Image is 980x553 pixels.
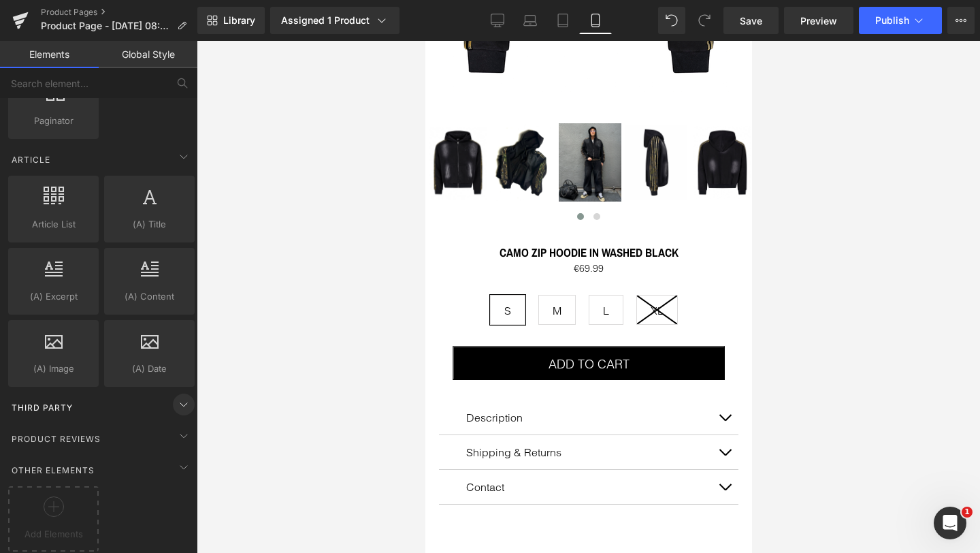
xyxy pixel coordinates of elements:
a: Tablet [546,7,579,34]
p: Shipping & Returns [41,405,286,418]
a: Mobile [579,7,612,34]
span: Third Party [10,401,74,414]
span: Article List [12,217,95,232]
span: (A) Excerpt [12,289,95,304]
span: Product Reviews [10,432,102,445]
span: Save [740,14,762,28]
span: (A) Image [12,362,95,376]
span: Other Elements [10,464,96,477]
span: Add Elements [12,527,95,541]
a: Desktop [481,7,514,34]
span: (A) Date [108,362,191,376]
span: ADD TO CART [123,315,204,331]
span: Product Page - [DATE] 08:49:10 [41,20,171,31]
img: CAMO ZIP HOODIE IN WASHED BLACK [67,82,130,161]
a: Product Pages [41,7,197,18]
a: New Library [197,7,265,34]
span: (A) Content [108,289,191,304]
span: €69.99 [148,221,178,234]
button: Publish [859,7,942,34]
img: CAMO ZIP HOODIE IN WASHED BLACK [1,82,64,161]
span: Paginator [12,114,95,128]
img: CAMO ZIP HOODIE IN WASHED BLACK [199,82,262,161]
span: Article [10,153,52,166]
span: Library [223,14,255,27]
button: More [947,7,975,34]
p: Contact [41,439,286,453]
span: (A) Title [108,217,191,232]
p: Description [41,370,286,383]
a: CAMO ZIP HOODIE IN WASHED BLACK [74,205,253,219]
span: M [127,255,136,283]
span: Publish [875,15,909,26]
a: Laptop [514,7,546,34]
button: ADD TO CART [27,305,299,339]
button: Undo [658,7,685,34]
a: Preview [784,7,853,34]
span: Preview [800,14,837,28]
a: Global Style [99,41,197,68]
span: 1 [962,507,973,518]
iframe: Intercom live chat [934,507,966,539]
button: Redo [691,7,718,34]
span: L [178,255,184,283]
img: CAMO ZIP HOODIE IN WASHED BLACK [133,82,196,161]
div: Assigned 1 Product [281,14,389,27]
span: S [79,255,86,283]
img: CAMO ZIP HOODIE IN WASHED BLACK [265,82,328,161]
